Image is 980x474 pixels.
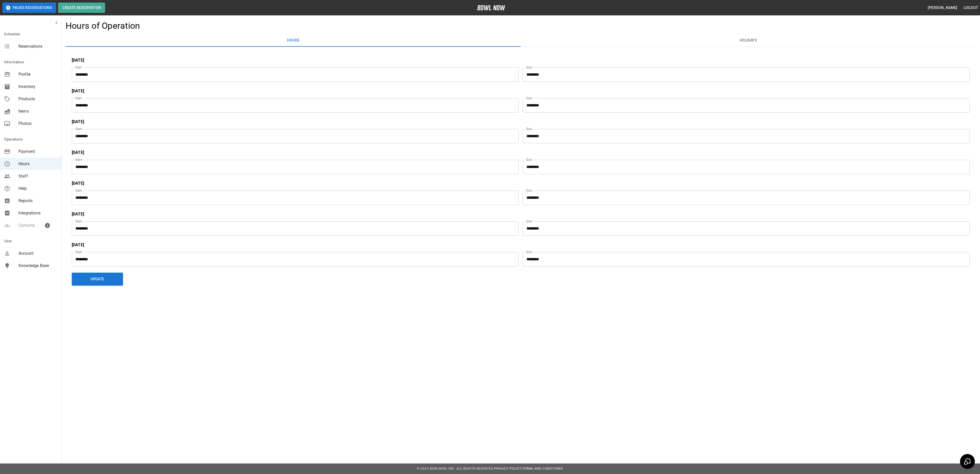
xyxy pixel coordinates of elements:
[962,3,980,13] button: Logout
[72,88,970,94] p: [DATE]
[523,252,966,266] input: Choose time, selected time is 11:00 PM
[72,119,970,125] p: [DATE]
[72,242,970,248] p: [DATE]
[75,96,82,100] label: Start
[18,108,57,114] span: Items
[75,219,82,223] label: Start
[477,5,505,10] img: logo
[72,150,970,156] p: [DATE]
[72,191,515,205] input: Choose time, selected time is 5:00 PM
[18,185,57,192] span: Help
[18,84,57,90] span: Inventory
[18,173,57,179] span: Staff
[526,250,532,254] label: End
[66,34,976,47] div: basic tabs example
[526,127,532,131] label: End
[66,21,140,31] h4: Hours of Operation
[526,157,532,162] label: End
[523,98,966,113] input: Choose time, selected time is 6:00 AM
[18,250,57,256] span: Account
[75,250,82,254] label: Start
[75,65,82,70] label: Start
[66,34,521,47] button: Hours
[494,467,521,470] a: Privacy Policy
[18,263,57,269] span: Knowledge Base
[526,219,532,223] label: End
[72,211,970,217] p: [DATE]
[526,188,532,193] label: End
[72,160,515,174] input: Choose time, selected time is 12:00 PM
[75,188,82,193] label: Start
[526,96,532,100] label: End
[18,161,57,167] span: Hours
[523,67,966,82] input: Choose time, selected time is 10:00 PM
[72,273,123,285] button: Update
[72,221,515,236] input: Choose time, selected time is 5:00 PM
[526,65,532,70] label: End
[58,3,105,13] button: Create Reservation
[18,71,57,77] span: Profile
[18,121,57,127] span: Photos
[18,149,57,155] span: Payment
[72,129,515,143] input: Choose time, selected time is 12:00 PM
[18,43,57,50] span: Reservations
[72,180,970,186] p: [DATE]
[72,67,515,82] input: Choose time, selected time is 5:00 PM
[523,129,966,143] input: Choose time, selected time is 10:00 PM
[72,57,970,63] p: [DATE]
[523,221,966,236] input: Choose time, selected time is 11:00 PM
[3,3,56,13] button: Pause Reservations
[523,191,966,205] input: Choose time, selected time is 10:00 PM
[18,198,57,204] span: Reports
[18,96,57,102] span: Products
[72,98,515,113] input: Choose time, selected time is 6:00 AM
[75,127,82,131] label: Start
[18,210,57,216] span: Integrations
[72,252,515,266] input: Choose time, selected time is 12:00 PM
[417,467,494,470] span: © 2022 BowlNow, Inc. All Rights Reserved.
[523,160,966,174] input: Choose time, selected time is 10:00 PM
[926,3,959,13] button: [PERSON_NAME]
[522,467,563,470] a: Terms and Conditions
[75,157,82,162] label: Start
[521,34,976,47] button: Holidays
